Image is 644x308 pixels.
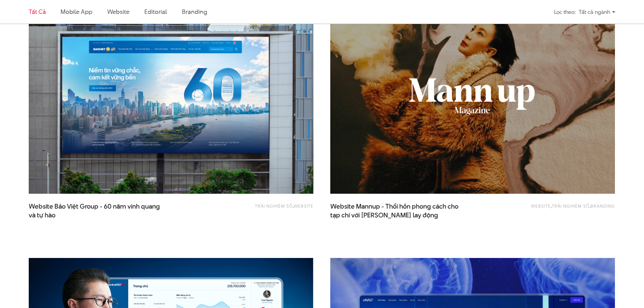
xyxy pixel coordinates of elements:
[591,203,615,209] a: Branding
[29,7,46,16] a: Tất cả
[29,211,55,220] span: và tự hào
[182,7,207,16] a: Branding
[579,6,615,18] div: Tất cả ngành
[29,202,164,219] a: Website Bảo Việt Group - 60 năm vinh quangvà tự hào
[294,203,313,209] a: Website
[144,7,167,16] a: Editorial
[330,202,466,219] span: Website Mannup - Thổi hồn phong cách cho
[554,6,575,18] div: Lọc theo:
[29,3,313,194] img: BaoViet 60 năm
[330,211,438,220] span: tạp chí với [PERSON_NAME] lay động
[199,202,313,216] div: ,
[552,203,590,209] a: Trải nghiệm số
[255,203,293,209] a: Trải nghiệm số
[29,202,164,219] span: Website Bảo Việt Group - 60 năm vinh quang
[107,7,129,16] a: Website
[330,202,466,219] a: Website Mannup - Thổi hồn phong cách chotạp chí với [PERSON_NAME] lay động
[61,7,92,16] a: Mobile app
[531,203,551,209] a: Website
[501,202,615,216] div: , ,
